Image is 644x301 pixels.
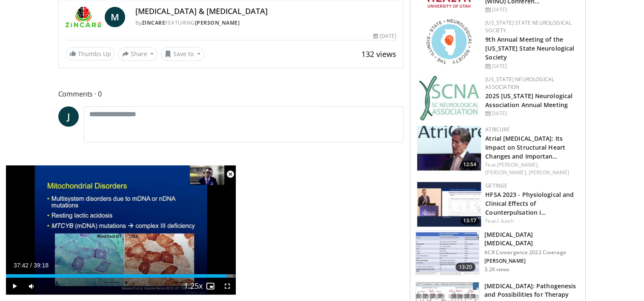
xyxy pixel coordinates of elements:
a: ZINCARE [142,19,166,26]
a: [PERSON_NAME], [497,161,539,168]
a: 2025 [US_STATE] Neurological Association Annual Meeting [485,92,572,109]
a: HFSA 2023 - Physiological and Clinical Effects of Counterpulsation i… [485,190,574,216]
p: ACR Convergence 2022 Coverage [484,249,580,256]
a: [PERSON_NAME], [485,169,527,176]
a: M [105,7,125,27]
img: 5b420482-cc98-4fb9-8e88-d3ee0d0050f8.150x105_q85_crop-smart_upscale.jpg [417,182,481,227]
a: 9th Annual Meeting of the [US_STATE] State Neurological Society [485,35,574,61]
button: Save to [161,47,204,61]
span: 13:20 [455,263,476,271]
button: Play [6,278,23,295]
span: 132 views [361,49,396,59]
div: Feat. [485,161,578,176]
button: Playback Rate [185,278,202,295]
img: 596b5778-47e3-490b-aebb-08971bedaaaa.150x105_q85_crop-smart_upscale.jpg [416,231,479,275]
div: Progress Bar [6,274,236,278]
span: 13:17 [461,217,479,224]
img: b123db18-9392-45ae-ad1d-42c3758a27aa.jpg.150x105_q85_autocrop_double_scale_upscale_version-0.2.jpg [419,76,479,120]
a: [US_STATE] Neurological Association [485,76,554,91]
a: Getinge [485,182,507,189]
img: ea157e67-f118-4f95-8afb-00f08b0ceebe.150x105_q85_crop-smart_upscale.jpg [417,126,481,170]
a: 12:54 [417,126,481,170]
a: J [58,106,79,127]
span: Comments 0 [58,88,404,99]
h3: [MEDICAL_DATA] [MEDICAL_DATA] [484,230,580,247]
button: Mute [23,278,40,295]
img: ZINCARE [66,7,101,27]
h3: [MEDICAL_DATA]: Pathogenesis and Possibilities for Therapy [484,282,580,299]
span: 12:54 [461,161,479,168]
a: I. Isseh [497,217,514,224]
button: Fullscreen [219,278,236,295]
span: / [30,262,32,269]
div: [DATE] [485,62,578,70]
div: By FEATURING [135,19,396,27]
a: [US_STATE] State Neurological Society [485,19,571,34]
a: 13:17 [417,182,481,227]
p: [PERSON_NAME] [484,258,580,264]
video-js: Video Player [6,165,236,295]
div: Feat. [485,217,578,225]
a: Thumbs Up [66,47,115,60]
div: [DATE] [485,110,578,117]
button: Share [118,47,158,61]
a: AtriCure [485,126,509,133]
a: [PERSON_NAME] [195,19,240,26]
div: [DATE] [485,6,578,14]
div: [DATE] [373,32,396,40]
a: 13:20 [MEDICAL_DATA] [MEDICAL_DATA] ACR Convergence 2022 Coverage [PERSON_NAME] 3.2K views [415,230,580,275]
h4: [MEDICAL_DATA] & [MEDICAL_DATA] [135,7,396,16]
a: Atrial [MEDICAL_DATA]: Its Impact on Structural Heart Changes and Importan… [485,134,565,160]
p: 3.2K views [484,266,509,273]
button: Enable picture-in-picture mode [202,278,219,295]
span: 37:42 [14,262,29,269]
img: 71a8b48c-8850-4916-bbdd-e2f3ccf11ef9.png.150x105_q85_autocrop_double_scale_upscale_version-0.2.png [426,19,472,64]
a: [PERSON_NAME] [529,169,569,176]
span: 39:18 [34,262,49,269]
button: Close [222,165,239,183]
